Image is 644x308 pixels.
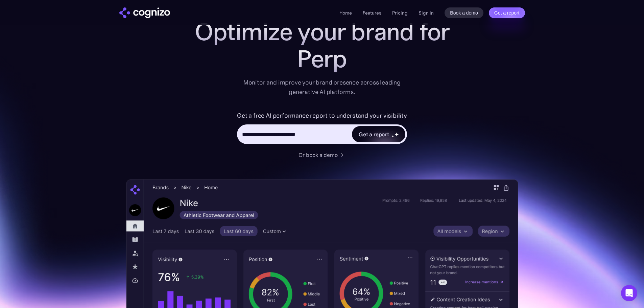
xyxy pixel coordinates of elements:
[359,130,389,138] div: Get a report
[445,7,483,18] a: Book a demo
[489,7,525,18] a: Get a report
[187,45,457,72] div: Perp
[237,110,407,147] form: Hero URL Input Form
[119,7,170,18] img: cognizo logo
[419,9,434,17] a: Sign in
[239,78,405,97] div: Monitor and improve your brand presence across leading generative AI platforms.
[339,10,352,16] a: Home
[621,285,637,301] div: Open Intercom Messenger
[237,110,407,121] label: Get a free AI performance report to understand your visibility
[187,18,457,45] h1: Optimize your brand for
[351,125,406,143] a: Get a reportstarstarstar
[391,131,392,132] img: star
[391,135,394,138] img: star
[119,7,170,18] a: home
[363,10,381,16] a: Features
[299,151,338,159] div: Or book a demo
[392,10,408,16] a: Pricing
[299,151,346,159] a: Or book a demo
[395,132,399,137] img: star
